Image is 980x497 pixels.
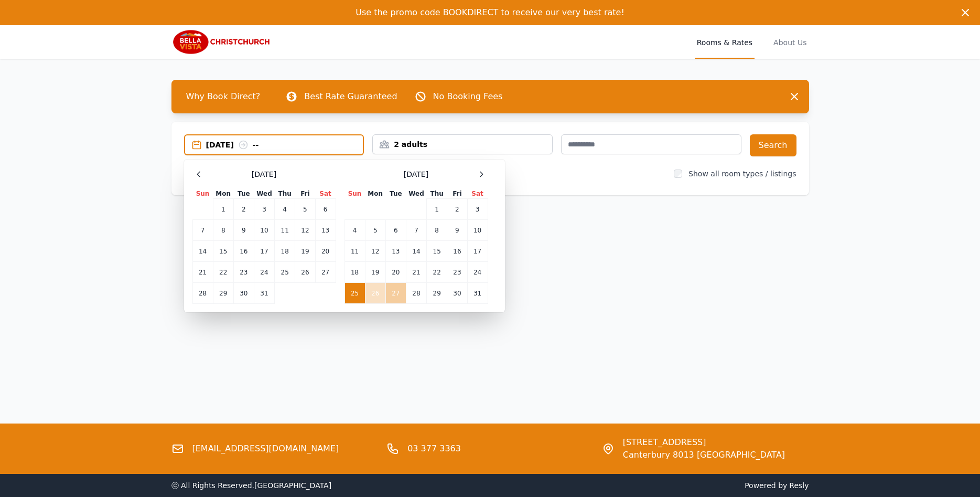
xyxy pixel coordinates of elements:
[447,241,467,262] td: 16
[447,199,467,220] td: 2
[192,442,339,455] a: [EMAIL_ADDRESS][DOMAIN_NAME]
[254,199,274,220] td: 3
[213,199,233,220] td: 1
[365,241,385,262] td: 12
[233,199,254,220] td: 2
[467,189,488,199] th: Sat
[365,220,385,241] td: 5
[213,262,233,283] td: 22
[213,241,233,262] td: 15
[365,262,385,283] td: 19
[315,220,336,241] td: 13
[254,241,274,262] td: 17
[406,262,426,283] td: 21
[275,241,295,262] td: 18
[433,90,503,103] p: No Booking Fees
[254,283,274,304] td: 31
[750,134,796,156] button: Search
[427,220,447,241] td: 8
[233,283,254,304] td: 30
[427,283,447,304] td: 29
[789,481,809,490] a: Resly
[192,283,213,304] td: 28
[315,262,336,283] td: 27
[295,220,315,241] td: 12
[427,189,447,199] th: Thu
[171,29,272,55] img: Bella Vista Christchurch
[213,189,233,199] th: Mon
[406,283,426,304] td: 28
[365,283,385,304] td: 26
[171,481,332,490] span: ⓒ All Rights Reserved. [GEOGRAPHIC_DATA]
[688,170,796,178] label: Show all room types / listings
[406,189,426,199] th: Wed
[427,241,447,262] td: 15
[407,442,461,455] a: 03 377 3363
[467,241,488,262] td: 17
[295,241,315,262] td: 19
[233,189,254,199] th: Tue
[467,220,488,241] td: 10
[427,262,447,283] td: 22
[315,189,336,199] th: Sat
[233,220,254,241] td: 9
[295,189,315,199] th: Fri
[254,262,274,283] td: 24
[206,140,363,150] div: [DATE] --
[447,220,467,241] td: 9
[295,199,315,220] td: 5
[385,262,406,283] td: 20
[771,25,809,59] a: About Us
[406,241,426,262] td: 14
[467,199,488,220] td: 3
[467,283,488,304] td: 31
[356,7,624,17] span: Use the promo code BOOKDIRECT to receive our very best rate!
[385,189,406,199] th: Tue
[344,241,365,262] td: 11
[447,189,467,199] th: Fri
[275,189,295,199] th: Thu
[178,86,269,107] span: Why Book Direct?
[315,241,336,262] td: 20
[623,449,785,461] span: Canterbury 8013 [GEOGRAPHIC_DATA]
[467,262,488,283] td: 24
[192,241,213,262] td: 14
[344,189,365,199] th: Sun
[275,199,295,220] td: 4
[315,199,336,220] td: 6
[213,220,233,241] td: 8
[385,283,406,304] td: 27
[192,262,213,283] td: 21
[365,189,385,199] th: Mon
[233,241,254,262] td: 16
[373,139,552,150] div: 2 adults
[344,220,365,241] td: 4
[275,220,295,241] td: 11
[385,241,406,262] td: 13
[406,220,426,241] td: 7
[233,262,254,283] td: 23
[344,283,365,304] td: 25
[192,189,213,199] th: Sun
[304,90,397,103] p: Best Rate Guaranteed
[404,169,428,179] span: [DATE]
[254,220,274,241] td: 10
[275,262,295,283] td: 25
[344,262,365,283] td: 18
[447,283,467,304] td: 30
[385,220,406,241] td: 6
[695,25,755,59] a: Rooms & Rates
[494,480,809,491] span: Powered by
[254,189,274,199] th: Wed
[623,436,785,449] span: [STREET_ADDRESS]
[427,199,447,220] td: 1
[213,283,233,304] td: 29
[192,220,213,241] td: 7
[252,169,276,179] span: [DATE]
[295,262,315,283] td: 26
[447,262,467,283] td: 23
